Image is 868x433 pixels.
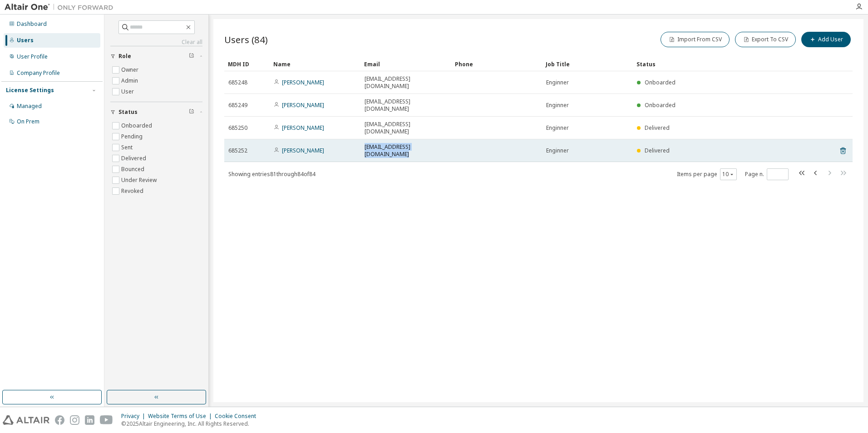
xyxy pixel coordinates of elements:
div: Phone [455,57,538,71]
div: Dashboard [17,20,47,28]
div: Website Terms of Use [148,413,215,420]
div: Name [273,57,357,71]
span: 685249 [228,102,247,109]
span: [EMAIL_ADDRESS][DOMAIN_NAME] [365,98,447,113]
div: Cookie Consent [215,413,261,420]
a: [PERSON_NAME] [282,147,324,154]
div: Company Profile [17,69,60,77]
span: Onboarded [645,79,676,86]
span: Delivered [645,147,670,154]
div: License Settings [6,87,54,94]
span: Page n. [745,168,789,180]
span: Enginner [546,147,569,154]
span: [EMAIL_ADDRESS][DOMAIN_NAME] [365,75,447,90]
div: Email [364,57,448,71]
div: Managed [17,103,42,110]
img: linkedin.svg [85,415,94,425]
a: Clear all [110,39,202,46]
label: Pending [121,131,144,142]
div: Users [17,37,34,44]
label: Under Review [121,175,158,186]
img: Altair One [5,3,118,12]
label: Delivered [121,153,148,164]
span: Showing entries 81 through 84 of 84 [228,170,316,178]
span: Enginner [546,124,569,132]
img: instagram.svg [70,415,79,425]
span: [EMAIL_ADDRESS][DOMAIN_NAME] [365,121,447,135]
span: 685252 [228,147,247,154]
div: On Prem [17,118,39,125]
span: Delivered [645,124,670,132]
label: Onboarded [121,120,154,131]
button: Status [110,102,202,122]
button: Import From CSV [661,32,730,47]
button: Role [110,46,202,66]
label: User [121,86,136,97]
div: Job Title [546,57,629,71]
span: Clear filter [189,53,194,60]
a: [PERSON_NAME] [282,124,324,132]
a: [PERSON_NAME] [282,79,324,86]
div: User Profile [17,53,48,60]
span: [EMAIL_ADDRESS][DOMAIN_NAME] [365,143,447,158]
div: MDH ID [228,57,266,71]
div: Privacy [121,413,148,420]
span: 685248 [228,79,247,86]
a: [PERSON_NAME] [282,101,324,109]
div: Status [636,57,805,71]
span: 685250 [228,124,247,132]
span: Enginner [546,79,569,86]
img: facebook.svg [55,415,64,425]
span: Role [118,53,131,60]
span: Status [118,108,138,116]
button: Add User [801,32,851,47]
img: youtube.svg [100,415,113,425]
span: Onboarded [645,101,676,109]
label: Admin [121,75,140,86]
button: 10 [722,171,735,178]
img: altair_logo.svg [3,415,49,425]
span: Enginner [546,102,569,109]
label: Revoked [121,186,145,197]
button: Export To CSV [735,32,796,47]
label: Sent [121,142,134,153]
label: Bounced [121,164,146,175]
span: Items per page [677,168,737,180]
span: Users (84) [224,33,268,46]
p: © 2025 Altair Engineering, Inc. All Rights Reserved. [121,420,261,428]
label: Owner [121,64,140,75]
span: Clear filter [189,108,194,116]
